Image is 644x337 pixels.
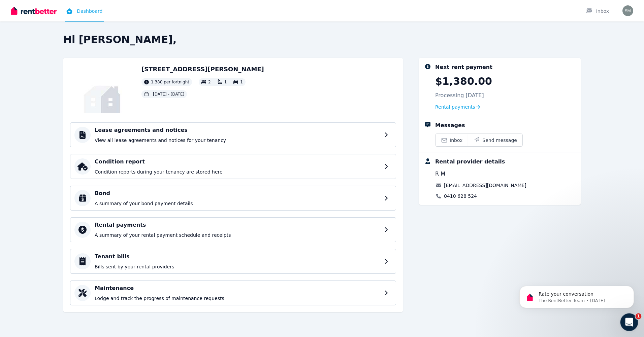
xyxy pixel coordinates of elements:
[468,134,522,146] button: Send message
[95,137,380,144] p: View all lease agreements and notices for your tenancy
[444,182,526,189] a: [EMAIL_ADDRESS][DOMAIN_NAME]
[435,170,445,178] span: R M
[95,232,380,238] p: A summary of your rental payment schedule and receipts
[636,313,642,320] span: 1
[435,75,492,87] p: $1,380.00
[435,158,505,166] div: Rental provider details
[151,79,189,85] span: 1,380 per fortnight
[224,80,227,84] span: 1
[444,193,477,199] a: 0410 628 524
[622,5,633,16] img: Chang Shu
[240,80,243,84] span: 1
[95,126,380,134] h4: Lease agreements and notices
[70,65,135,113] img: Property Url
[95,253,380,261] h4: Tenant bills
[95,168,380,175] p: Condition reports during your tenancy are stored here
[482,137,517,144] span: Send message
[95,295,380,302] p: Lodge and track the progress of maintenance requests
[435,104,480,110] a: Rental payments
[95,284,380,292] h4: Maintenance
[95,221,380,229] h4: Rental payments
[95,189,380,197] h4: Bond
[11,6,57,16] img: RentBetter
[450,137,462,144] span: Inbox
[585,8,609,14] div: Inbox
[95,263,380,270] p: Bills sent by your rental providers
[509,272,644,319] iframe: Intercom notifications message
[95,158,380,166] h4: Condition report
[435,63,492,71] div: Next rent payment
[435,104,475,110] span: Rental payments
[153,91,184,97] span: [DATE] - [DATE]
[620,313,638,331] iframe: Intercom live chat
[435,91,484,100] p: Processing [DATE]
[208,80,211,84] span: 2
[63,34,581,46] h2: Hi [PERSON_NAME],
[435,121,465,129] div: Messages
[436,134,468,146] a: Inbox
[95,200,380,207] p: A summary of your bond payment details
[141,65,264,74] h2: [STREET_ADDRESS][PERSON_NAME]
